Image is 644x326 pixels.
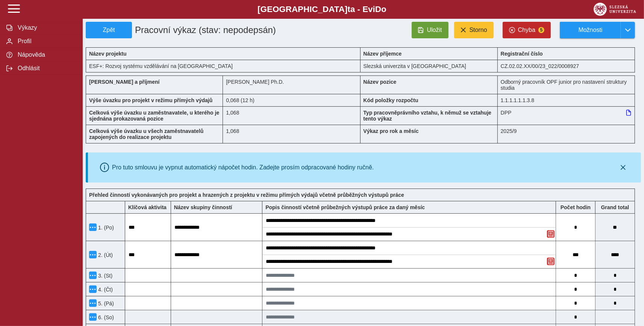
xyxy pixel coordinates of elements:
b: Kód položky rozpočtu [364,97,418,103]
b: Počet hodin [556,204,595,210]
button: Storno [454,22,494,38]
div: 1.1.1.1.1.1.3.8 [498,94,635,106]
button: Menu [89,223,97,231]
span: 6. (So) [97,314,114,320]
span: 2. (Út) [97,252,113,258]
span: Odhlásit [15,65,76,72]
b: Klíčová aktivita [128,204,167,210]
span: 5. (Pá) [97,300,114,306]
div: CZ.02.02.XX/00/23_022/0008927 [498,60,635,72]
div: DPP [498,106,635,125]
span: Možnosti [566,27,615,33]
span: 3. (St) [97,273,112,279]
b: Typ pracovněprávního vztahu, k němuž se vztahuje tento výkaz [364,110,492,122]
div: 2025/9 [498,125,635,143]
b: Název skupiny činností [174,204,232,210]
span: Chyba [518,27,535,33]
span: o [381,5,386,14]
span: Výkazy [15,24,76,31]
span: t [347,5,350,14]
span: Uložit [427,27,442,33]
button: Chyba5 [503,22,551,38]
span: D [375,5,381,14]
div: 1,068 [223,125,360,143]
button: Menu [89,313,97,321]
button: Menu [89,285,97,293]
div: [PERSON_NAME] Ph.D. [223,75,360,94]
b: [GEOGRAPHIC_DATA] a - Evi [23,5,621,14]
b: Přehled činností vykonávaných pro projekt a hrazených z projektu v režimu přímých výdajů včetně p... [89,192,404,198]
button: Menu [89,251,97,258]
b: Celková výše úvazku u všech zaměstnavatelů zapojených do realizace projektu [89,128,203,140]
span: Profil [15,38,76,45]
span: 4. (Čt) [97,287,113,293]
span: 1. (Po) [97,225,114,231]
button: Menu [89,272,97,279]
button: Odstranit poznámku [547,258,555,265]
span: Nápověda [15,51,76,58]
span: Zpět [89,27,129,33]
b: Název pozice [364,79,397,85]
div: Pro tuto smlouvu je vypnut automatický nápočet hodin. Zadejte prosím odpracované hodiny ručně. [112,164,374,171]
b: [PERSON_NAME] a příjmení [89,79,159,85]
b: Celková výše úvazku u zaměstnavatele, u kterého je sjednána prokazovaná pozice [89,110,219,122]
b: Název příjemce [364,51,402,57]
b: Registrační číslo [501,51,543,57]
button: Možnosti [560,22,621,38]
b: Výkaz pro rok a měsíc [364,128,419,134]
b: Suma za den přes všechny výkazy [596,204,635,210]
button: Zpět [86,22,132,38]
div: ESF+: Rozvoj systému vzdělávání na [GEOGRAPHIC_DATA] [86,60,361,72]
span: 5 [538,27,544,33]
button: Menu [89,299,97,307]
span: Storno [470,27,487,33]
b: Výše úvazku pro projekt v režimu přímých výdajů [89,97,212,103]
div: Odborný pracovník OPF junior pro nastavení struktury studia [498,75,635,94]
button: Odstranit poznámku [547,230,555,238]
div: Slezská univerzita v [GEOGRAPHIC_DATA] [361,60,498,72]
h1: Pracovní výkaz (stav: nepodepsán) [132,22,317,38]
b: Název projektu [89,51,127,57]
button: Uložit [412,22,449,38]
div: 1,068 [223,106,360,125]
img: logo_web_su.png [594,3,636,16]
b: Popis činností včetně průbežných výstupů práce za daný měsíc [265,204,425,210]
div: 0,544 h / den. 2,72 h / týden. [223,94,360,106]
